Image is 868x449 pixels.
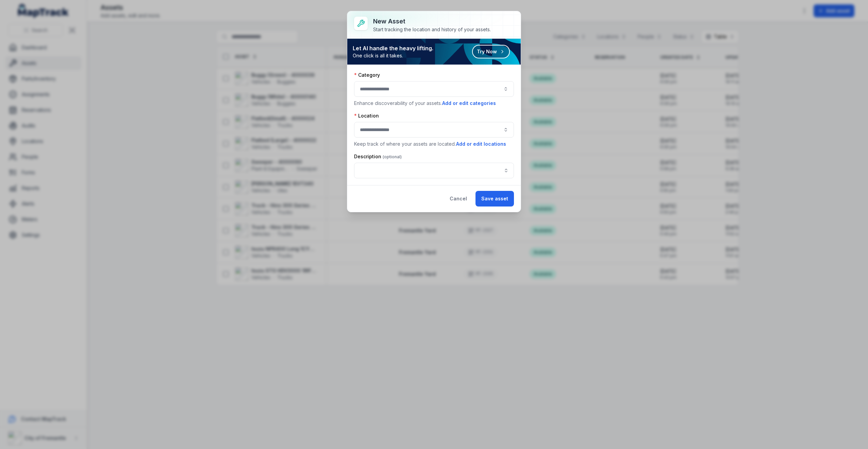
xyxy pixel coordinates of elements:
[475,191,514,206] button: Save asset
[353,52,433,59] span: One click is all it takes.
[442,100,496,107] button: Add or edit categories
[354,100,514,107] p: Enhance discoverability of your assets.
[354,140,514,148] p: Keep track of where your assets are located.
[354,153,402,160] label: Description
[354,163,514,178] input: asset-add:description-label
[456,140,506,148] button: Add or edit locations
[373,17,491,26] h3: New asset
[354,72,380,78] label: Category
[373,26,491,33] div: Start tracking the location and history of your assets.
[353,44,433,52] strong: Let AI handle the heavy lifting.
[444,191,473,206] button: Cancel
[354,112,379,119] label: Location
[472,45,510,58] button: Try Now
